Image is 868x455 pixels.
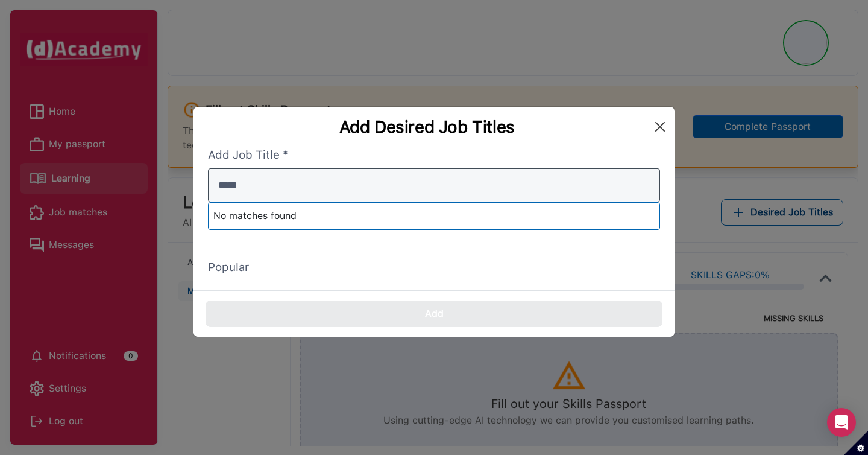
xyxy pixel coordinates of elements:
div: Open Intercom Messenger [827,408,856,437]
button: Close [650,117,670,136]
div: Add [425,305,444,322]
div: No matches found [209,203,659,229]
button: Add [206,301,662,327]
div: Add Desired Job Titles [203,116,650,137]
button: Set cookie preferences [844,431,868,455]
label: Popular [208,259,660,276]
label: Add Job Title * [208,147,660,164]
